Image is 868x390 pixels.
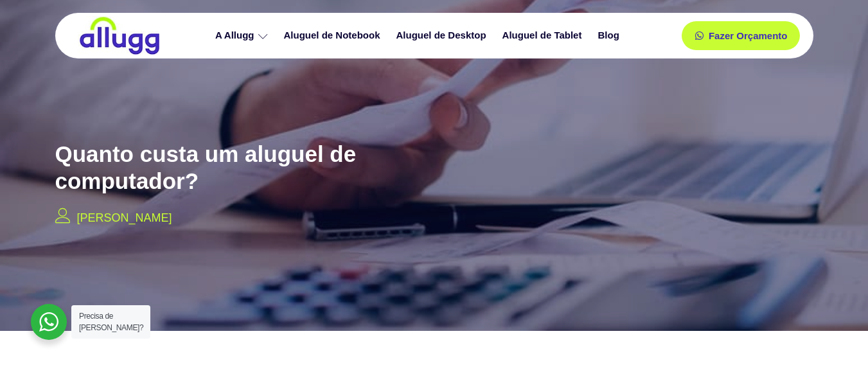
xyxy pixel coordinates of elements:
a: Aluguel de Desktop [390,24,496,47]
img: locação de TI é Allugg [78,16,161,55]
a: A Allugg [209,24,278,47]
span: Precisa de [PERSON_NAME]? [79,312,143,332]
h2: Quanto custa um aluguel de computador? [55,141,466,195]
span: Fazer Orçamento [709,31,788,40]
a: Aluguel de Notebook [278,24,390,47]
iframe: Chat Widget [804,328,868,390]
a: Fazer Orçamento [682,21,801,50]
a: Aluguel de Tablet [496,24,592,47]
a: Blog [591,24,628,47]
p: [PERSON_NAME] [77,209,172,227]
